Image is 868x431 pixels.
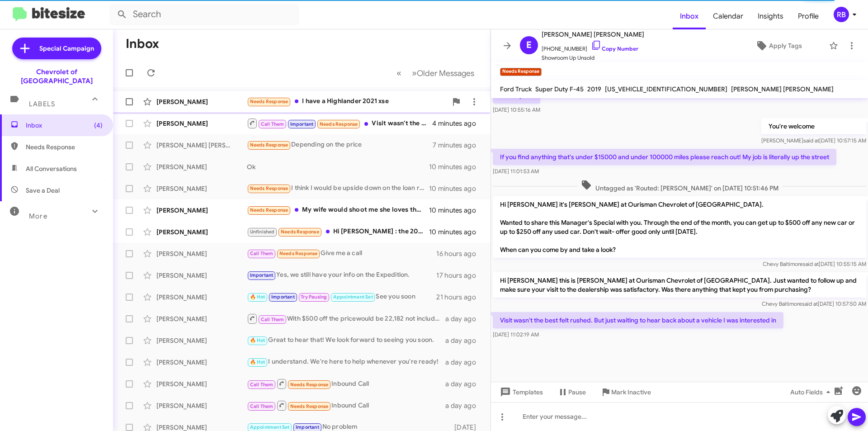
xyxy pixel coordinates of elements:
[247,248,436,259] div: Give me a call
[826,7,858,22] button: RB
[500,85,532,93] span: Ford Truck
[250,403,274,409] span: Call Them
[250,294,265,300] span: 🔥 Hot
[802,300,818,307] span: said at
[790,384,834,400] span: Auto Fields
[250,272,274,278] span: Important
[156,336,247,345] div: [PERSON_NAME]
[761,118,866,134] p: You're welcome
[250,424,290,430] span: Appointment Set
[250,382,274,388] span: Call Them
[12,38,101,59] a: Special Campaign
[290,121,314,127] span: Important
[732,38,825,54] button: Apply Tags
[250,185,288,191] span: Needs Response
[417,68,474,78] span: Older Messages
[156,184,247,193] div: [PERSON_NAME]
[412,67,417,79] span: »
[301,294,327,300] span: Try Pausing
[156,206,247,215] div: [PERSON_NAME]
[493,312,783,328] p: Visit wasn't the best felt rushed. But just waiting to hear back about a vehicle I was interested in
[29,100,55,108] span: Labels
[247,357,445,367] div: I understand. We're here to help whenever you're ready!
[250,207,288,213] span: Needs Response
[769,38,802,54] span: Apply Tags
[250,251,274,256] span: Call Them
[493,331,539,338] span: [DATE] 11:02:19 AM
[247,140,433,150] div: Depending on the price
[493,168,539,175] span: [DATE] 11:01:53 AM
[26,142,103,152] span: Needs Response
[396,67,401,79] span: «
[491,384,550,400] button: Templates
[432,119,483,128] div: 4 minutes ago
[250,99,288,104] span: Needs Response
[247,118,432,129] div: Visit wasn't the best felt rushed. But just waiting to hear back about a vehicle I was interested in
[250,359,265,365] span: 🔥 Hot
[673,3,706,29] a: Inbox
[247,183,429,194] div: I think I would be upside down on the loan right now, and don't have a down payment saved up. Wha...
[577,180,782,193] span: Untagged as 'Routed: [PERSON_NAME]' on [DATE] 10:51:46 PM
[433,141,483,150] div: 7 minutes ago
[436,249,483,258] div: 16 hours ago
[109,4,299,25] input: Search
[761,137,866,144] span: [PERSON_NAME] [DATE] 10:57:15 AM
[750,3,791,29] a: Insights
[526,38,532,52] span: E
[29,212,47,220] span: More
[271,294,295,300] span: Important
[156,97,247,106] div: [PERSON_NAME]
[445,336,483,345] div: a day ago
[261,121,284,127] span: Call Them
[706,3,750,29] a: Calendar
[156,141,247,150] div: [PERSON_NAME] [PERSON_NAME]
[26,186,60,195] span: Save a Deal
[156,314,247,323] div: [PERSON_NAME]
[391,64,407,82] button: Previous
[542,29,644,40] span: [PERSON_NAME] [PERSON_NAME]
[247,227,429,237] div: Hi [PERSON_NAME] : the 2020 Camaro SS Redline Edition Car I bought from you got Totaled in [DATE]...
[261,317,284,322] span: Call Them
[247,162,429,171] div: Ok
[535,85,584,93] span: Super Duty F-45
[39,44,94,53] span: Special Campaign
[436,293,483,302] div: 21 hours ago
[542,53,644,62] span: Showroom Up Unsold
[445,358,483,367] div: a day ago
[445,379,483,388] div: a day ago
[568,384,586,400] span: Pause
[156,271,247,280] div: [PERSON_NAME]
[156,162,247,171] div: [PERSON_NAME]
[783,384,841,400] button: Auto Fields
[156,379,247,388] div: [PERSON_NAME]
[290,403,329,409] span: Needs Response
[156,293,247,302] div: [PERSON_NAME]
[591,45,638,52] a: Copy Number
[791,3,826,29] span: Profile
[429,206,483,215] div: 10 minutes ago
[250,229,275,235] span: Unfinished
[392,64,480,82] nav: Page navigation example
[296,424,319,430] span: Important
[247,335,445,346] div: Great to hear that! We look forward to seeing you soon.
[26,121,103,130] span: Inbox
[593,384,658,400] button: Mark Inactive
[250,142,288,148] span: Needs Response
[247,400,445,411] div: Inbound Call
[611,384,651,400] span: Mark Inactive
[762,300,866,307] span: Chevy Baltimore [DATE] 10:57:50 AM
[436,271,483,280] div: 17 hours ago
[281,229,319,235] span: Needs Response
[126,37,159,51] h1: Inbox
[156,249,247,258] div: [PERSON_NAME]
[406,64,480,82] button: Next
[605,85,727,93] span: [US_VEHICLE_IDENTIFICATION_NUMBER]
[156,401,247,410] div: [PERSON_NAME]
[26,164,77,173] span: All Conversations
[429,184,483,193] div: 10 minutes ago
[156,358,247,367] div: [PERSON_NAME]
[247,313,445,324] div: With $500 off the pricewould be 22,182 not included your tags, taxes and fees
[731,85,834,93] span: [PERSON_NAME] [PERSON_NAME]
